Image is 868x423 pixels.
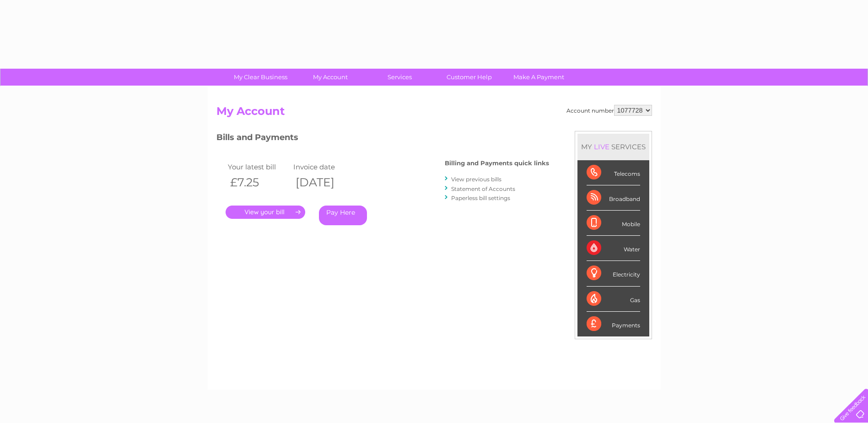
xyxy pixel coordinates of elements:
[362,69,437,86] a: Services
[445,160,549,167] h4: Billing and Payments quick links
[592,142,611,151] div: LIVE
[319,206,367,225] a: Pay Here
[566,105,652,116] div: Account number
[587,236,640,261] div: Water
[226,173,291,192] th: £7.25
[587,287,640,312] div: Gas
[587,261,640,286] div: Electricity
[451,195,510,201] a: Paperless bill settings
[577,134,649,160] div: MY SERVICES
[216,105,652,122] h2: My Account
[216,131,549,147] h3: Bills and Payments
[431,69,507,86] a: Customer Help
[587,185,640,211] div: Broadband
[226,161,291,173] td: Your latest bill
[501,69,577,86] a: Make A Payment
[291,161,357,173] td: Invoice date
[292,69,368,86] a: My Account
[226,206,305,219] a: .
[291,173,357,192] th: [DATE]
[587,160,640,185] div: Telecoms
[587,211,640,236] div: Mobile
[223,69,298,86] a: My Clear Business
[451,176,501,183] a: View previous bills
[587,312,640,336] div: Payments
[451,185,515,192] a: Statement of Accounts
